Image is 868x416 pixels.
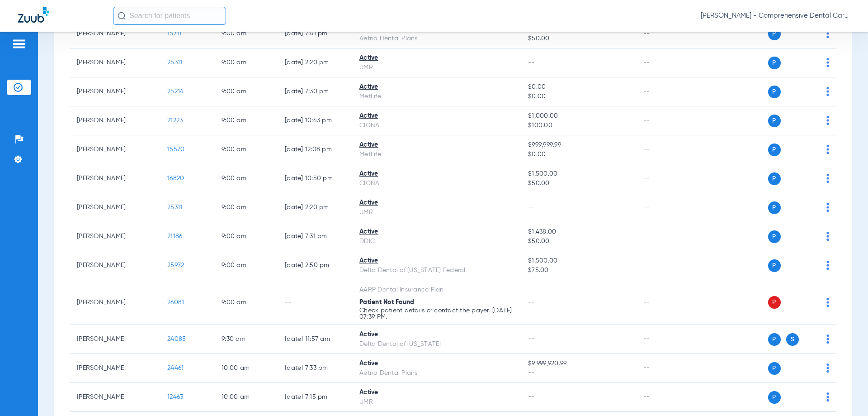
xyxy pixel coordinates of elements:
img: group-dot-blue.svg [826,87,829,96]
div: Active [359,111,514,121]
span: -- [528,299,535,306]
p: Check patient details or contact the payer. [DATE] 07:39 PM. [359,307,514,320]
td: [DATE] 7:41 PM [278,19,352,48]
span: -- [528,336,535,342]
td: -- [636,164,697,193]
td: 9:30 AM [214,325,278,354]
td: -- [636,106,697,135]
span: 16820 [167,175,184,182]
span: $75.00 [528,266,628,275]
div: Active [359,169,514,179]
span: 21223 [167,117,183,124]
div: CIGNA [359,121,514,130]
span: 26081 [167,299,184,306]
div: DDIC [359,237,514,246]
td: [PERSON_NAME] [70,222,160,251]
img: hamburger-icon [12,38,26,49]
span: 24085 [167,336,186,342]
span: $0.00 [528,92,628,101]
span: -- [528,204,535,210]
td: -- [278,280,352,325]
div: UMR [359,63,514,72]
td: [DATE] 11:57 AM [278,325,352,354]
div: Active [359,198,514,208]
td: -- [636,354,697,383]
div: Active [359,388,514,397]
td: 10:00 AM [214,383,278,412]
span: $50.00 [528,179,628,188]
td: -- [636,19,697,48]
div: CIGNA [359,179,514,188]
span: -- [528,59,535,66]
td: [PERSON_NAME] [70,19,160,48]
span: $1,438.00 [528,227,628,237]
span: P [768,391,781,404]
span: S [786,333,799,346]
span: -- [528,368,628,378]
input: Search for patients [113,7,226,25]
img: group-dot-blue.svg [826,203,829,212]
td: [PERSON_NAME] [70,325,160,354]
span: $50.00 [528,34,628,43]
td: 9:00 AM [214,280,278,325]
img: group-dot-blue.svg [826,174,829,183]
td: [PERSON_NAME] [70,135,160,164]
td: 9:00 AM [214,251,278,280]
td: 9:00 AM [214,19,278,48]
span: $999,999.99 [528,140,628,150]
span: $1,500.00 [528,256,628,266]
td: 9:00 AM [214,193,278,222]
td: [DATE] 7:31 PM [278,222,352,251]
span: 25972 [167,262,184,268]
td: -- [636,193,697,222]
img: group-dot-blue.svg [826,363,829,373]
td: [DATE] 2:50 PM [278,251,352,280]
span: $100.00 [528,121,628,130]
td: [DATE] 12:08 PM [278,135,352,164]
td: -- [636,280,697,325]
div: Active [359,82,514,92]
div: Active [359,330,514,339]
span: P [768,333,781,346]
div: Delta Dental of [US_STATE] [359,339,514,349]
td: [DATE] 7:33 PM [278,354,352,383]
div: UMR [359,397,514,407]
span: P [768,28,781,40]
td: -- [636,383,697,412]
div: MetLife [359,92,514,101]
span: P [768,296,781,309]
span: -- [528,394,535,400]
div: Active [359,359,514,368]
iframe: Chat Widget [823,373,868,416]
td: -- [636,251,697,280]
span: P [768,201,781,214]
td: [DATE] 7:15 PM [278,383,352,412]
td: [PERSON_NAME] [70,77,160,106]
div: Active [359,227,514,237]
span: $1,000.00 [528,111,628,121]
span: P [768,115,781,127]
img: Search Icon [118,12,126,20]
span: 25214 [167,88,184,95]
td: -- [636,222,697,251]
span: 21186 [167,233,182,239]
span: Patient Not Found [359,299,414,306]
span: P [768,362,781,375]
td: 9:00 AM [214,135,278,164]
img: group-dot-blue.svg [826,261,829,270]
span: [PERSON_NAME] - Comprehensive Dental Care [701,11,850,20]
td: [PERSON_NAME] [70,106,160,135]
span: $1,500.00 [528,169,628,179]
img: group-dot-blue.svg [826,232,829,241]
td: [PERSON_NAME] [70,193,160,222]
img: group-dot-blue.svg [826,335,829,344]
span: 12463 [167,394,183,400]
img: group-dot-blue.svg [826,116,829,125]
td: [DATE] 2:20 PM [278,48,352,77]
div: MetLife [359,150,514,159]
td: 9:00 AM [214,77,278,106]
div: AARP Dental Insurance Plan [359,285,514,295]
td: 10:00 AM [214,354,278,383]
td: [PERSON_NAME] [70,280,160,325]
